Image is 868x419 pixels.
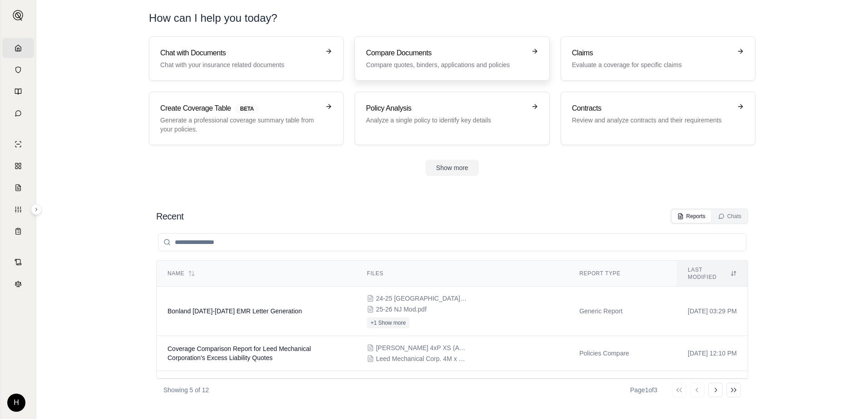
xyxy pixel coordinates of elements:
a: Chat [2,103,34,123]
span: Bonland 2025-2026 EMR Letter Generation [168,307,302,315]
div: Last modified [688,266,737,281]
a: Chat with DocumentsChat with your insurance related documents [149,36,344,81]
a: Home [2,38,34,58]
a: Create Coverage TableBETAGenerate a professional coverage summary table from your policies. [149,92,344,145]
div: Chats [718,213,741,220]
button: Show more [425,160,479,176]
span: BETA [235,104,259,114]
h3: Policy Analysis [366,103,525,114]
div: H [7,394,25,412]
h3: Claims [572,48,731,58]
h3: Compare Documents [366,48,525,58]
span: Leed Mechanical Corp. 4M x 2.4.4 10-4-2025.pdf [376,354,467,363]
td: Generic Report [568,287,677,336]
a: Prompt Library [2,82,34,102]
p: Analyze a single policy to identify key details [366,116,525,125]
th: Report Type [568,261,677,287]
a: Legal Search Engine [2,274,34,294]
img: Expand sidebar [13,10,24,21]
td: [DATE] 03:29 PM [677,287,748,336]
h3: Chat with Documents [160,48,320,58]
h1: How can I help you today? [149,11,277,25]
h2: Recent [156,210,183,223]
p: Showing 5 of 12 [163,385,209,395]
a: Coverage Table [2,221,34,241]
a: Contract Analysis [2,252,34,272]
p: Generate a professional coverage summary table from your policies. [160,116,320,134]
a: Compare DocumentsCompare quotes, binders, applications and policies [355,36,549,81]
div: Page 1 of 3 [630,385,657,395]
a: Custom Report [2,200,34,219]
span: Coverage Comparison Report for Leed Mechanical Corporation's Excess Liability Quotes [168,345,311,361]
span: 25-26 NJ Mod.pdf [376,305,426,314]
h3: Create Coverage Table [160,103,320,114]
th: Files [356,261,568,287]
p: Evaluate a coverage for specific claims [572,60,731,69]
button: Expand sidebar [31,204,42,215]
h3: Contracts [572,103,731,114]
button: Reports [672,210,711,223]
a: Policy Comparisons [2,156,34,176]
a: Documents Vault [2,60,34,80]
span: Wh greene 4xP XS (AW) - FINAL.PDF [376,343,467,352]
a: Claim Coverage [2,178,34,198]
a: ContractsReview and analyze contracts and their requirements [561,92,755,145]
button: Chats [713,210,747,223]
td: [DATE] 12:10 PM [677,336,748,371]
span: 24-25 Bonland - NJ EMR - NFP Letterhead.pdf [376,294,467,303]
p: Compare quotes, binders, applications and policies [366,60,525,69]
button: Expand sidebar [9,6,27,24]
a: Single Policy [2,134,34,154]
div: Name [168,270,345,277]
p: Review and analyze contracts and their requirements [572,116,731,125]
p: Chat with your insurance related documents [160,60,320,69]
div: Reports [677,213,705,220]
button: +1 Show more [367,317,409,328]
a: ClaimsEvaluate a coverage for specific claims [561,36,755,81]
td: Policies Compare [568,336,677,371]
a: Policy AnalysisAnalyze a single policy to identify key details [355,92,549,145]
